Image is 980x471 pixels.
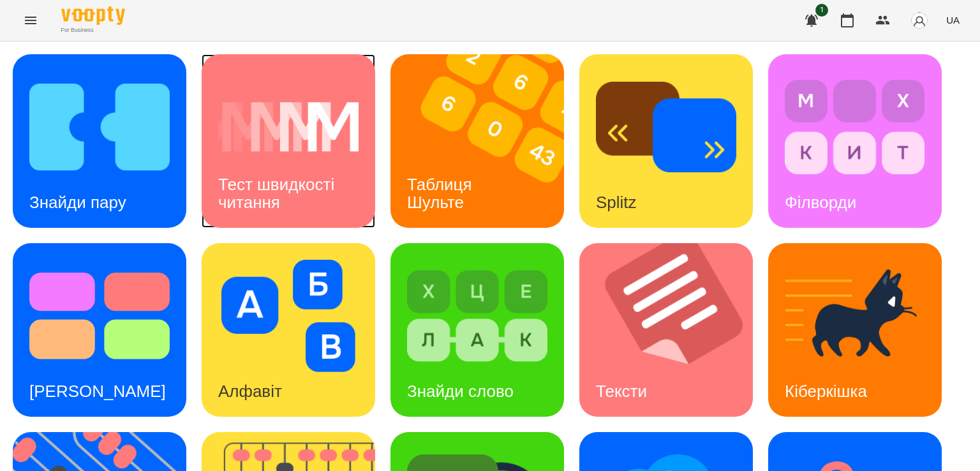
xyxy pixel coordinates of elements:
img: Voopty Logo [61,6,125,25]
a: ТекстиТексти [579,243,753,417]
img: Тест Струпа [29,260,170,372]
h3: Філворди [785,193,856,212]
h3: Тексти [596,382,647,401]
span: 1 [815,4,828,17]
img: Таблиця Шульте [390,54,580,228]
h3: Кіберкішка [785,382,867,401]
a: КіберкішкаКіберкішка [768,243,942,417]
a: Тест Струпа[PERSON_NAME] [13,243,186,417]
img: Філворди [785,71,925,183]
img: Тест швидкості читання [218,71,359,183]
a: SplitzSplitz [579,54,753,228]
span: For Business [61,26,125,34]
a: Тест швидкості читанняТест швидкості читання [202,54,375,228]
h3: [PERSON_NAME] [29,382,166,401]
h3: Тест швидкості читання [218,175,339,211]
a: АлфавітАлфавіт [202,243,375,417]
img: Алфавіт [218,260,359,372]
img: Тексти [579,243,769,417]
a: Знайди словоЗнайди слово [390,243,564,417]
h3: Знайди пару [29,193,126,212]
img: avatar_s.png [910,11,928,29]
a: Знайди паруЗнайди пару [13,54,186,228]
img: Знайди пару [29,71,170,183]
button: UA [941,8,965,32]
span: UA [946,13,960,27]
img: Splitz [596,71,736,183]
h3: Таблиця Шульте [407,175,477,211]
a: ФілвордиФілворди [768,54,942,228]
h3: Знайди слово [407,382,514,401]
img: Кіберкішка [785,260,925,372]
h3: Алфавіт [218,382,282,401]
a: Таблиця ШультеТаблиця Шульте [390,54,564,228]
img: Знайди слово [407,260,547,372]
h3: Splitz [596,193,637,212]
button: Menu [15,5,46,36]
